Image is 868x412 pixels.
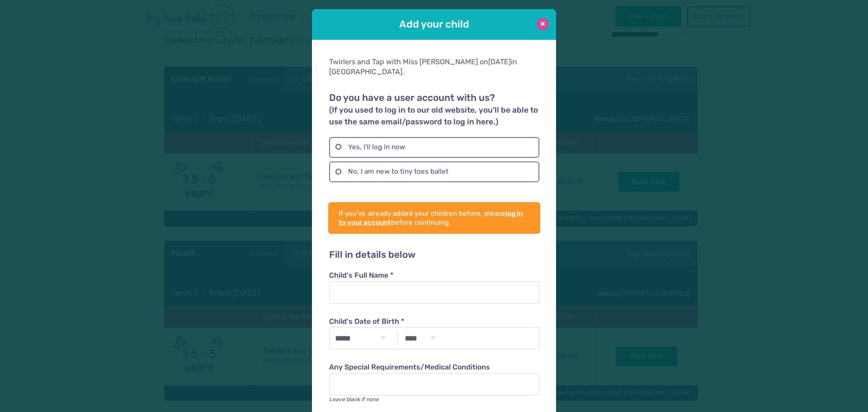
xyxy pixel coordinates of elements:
[329,137,539,158] label: Yes, I'll log in now
[329,92,539,128] h2: Do you have a user account with us?
[329,362,539,372] label: Any Special Requirements/Medical Conditions
[329,270,539,280] label: Child's Full Name *
[329,57,539,77] div: Twirlers and Tap with Miss [PERSON_NAME] on in [GEOGRAPHIC_DATA].
[337,17,531,31] h1: Add your child
[329,317,539,327] label: Child's Date of Birth *
[329,161,539,182] label: No, I am new to tiny toes ballet
[488,57,511,66] span: [DATE]
[329,105,538,126] small: (If you used to log in to our old website, you'll be able to use the same email/password to log i...
[329,249,539,261] h2: Fill in details below
[339,209,530,227] p: If you've already added your children before, please before continuing.
[329,396,539,403] p: Leave blank if none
